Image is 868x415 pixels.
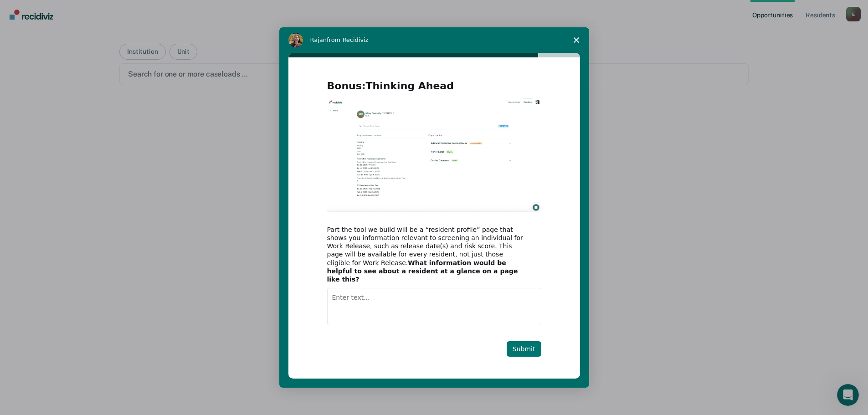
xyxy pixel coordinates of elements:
[327,259,518,283] b: What information would be helpful to see about a resident at a glance on a page like this?
[288,33,303,47] img: Profile image for Rajan
[327,288,541,325] textarea: Enter text...
[507,341,541,357] button: Submit
[310,36,327,43] span: Rajan
[366,80,454,92] b: Thinking Ahead
[564,27,589,53] span: Close survey
[327,36,369,43] span: from Recidiviz
[327,225,528,283] div: Part the tool we build will be a “resident profile” page that shows you information relevant to s...
[327,79,541,98] h2: Bonus:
